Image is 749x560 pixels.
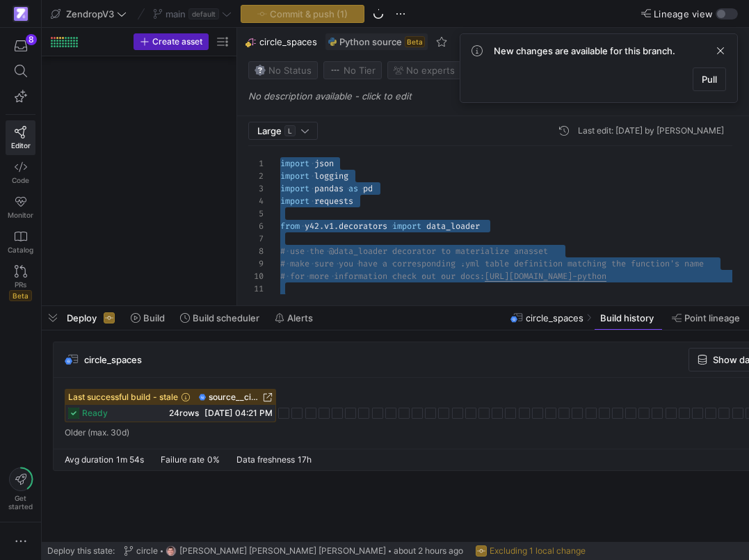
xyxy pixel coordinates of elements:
[248,245,264,257] div: 8
[405,36,425,47] span: Beta
[702,74,717,85] span: Pull
[248,257,264,270] div: 9
[248,282,264,295] div: 11
[209,392,260,402] span: source__circle_spaces__circle_spaces
[684,312,740,323] span: Point lineage
[124,306,171,330] button: Build
[248,207,264,220] div: 5
[65,454,113,465] span: Avg duration
[6,155,35,190] a: Code
[14,7,28,21] img: https://storage.googleapis.com/y42-prod-data-exchange/images/qZXOSqkTtPuVcXVzF40oUlM07HVTwZXfPK0U...
[255,65,266,76] img: No status
[248,195,264,207] div: 4
[199,392,273,402] a: source__circle_spaces__circle_spaces
[143,312,165,323] span: Build
[348,183,358,194] span: as
[152,37,202,47] span: Create asset
[693,67,726,91] button: Pull
[120,542,467,560] button: circlehttps://storage.googleapis.com/y42-prod-data-exchange/images/G2kHvxVlt02YItTmblwfhPy4mK5SfU...
[134,33,209,50] button: Create asset
[572,271,606,282] span: -python
[323,61,382,79] button: No tierNo Tier
[248,170,264,182] div: 2
[204,408,273,418] span: [DATE] 04:21 PM
[9,290,32,301] span: Beta
[426,221,480,232] span: data_loader
[6,190,35,225] a: Monitor
[406,65,455,76] span: No expert s
[526,312,583,323] span: circle_spaces
[314,183,344,194] span: pandas
[68,392,191,402] span: Last successful build - stale
[472,542,589,560] button: Excluding 1 local change
[280,158,309,169] span: import
[67,312,97,323] span: Deploy
[6,120,35,155] a: Editor
[324,221,334,232] span: v1
[47,546,115,556] span: Deploy this state:
[179,546,386,556] span: [PERSON_NAME] [PERSON_NAME] [PERSON_NAME]
[12,176,29,184] span: Code
[314,158,334,169] span: json
[8,211,33,219] span: Monitor
[11,141,31,150] span: Editor
[255,65,312,76] span: No Status
[392,221,421,232] span: import
[82,408,108,418] span: ready
[6,225,35,259] a: Catalog
[280,183,309,194] span: import
[248,270,264,282] div: 10
[319,221,324,232] span: .
[328,38,337,46] img: undefined
[15,280,26,289] span: PRs
[280,221,300,232] span: from
[314,195,353,207] span: requests
[248,182,264,195] div: 3
[485,271,572,282] span: [URL][DOMAIN_NAME]
[248,232,264,245] div: 7
[654,8,713,19] span: Lineage view
[166,545,177,557] img: https://storage.googleapis.com/y42-prod-data-exchange/images/G2kHvxVlt02YItTmblwfhPy4mK5SfUxFU6Tr...
[26,34,37,45] div: 8
[259,36,317,47] span: circle_spaces
[363,183,373,194] span: pd
[524,258,704,269] span: finition matching the function's name
[284,125,296,136] span: L
[280,170,309,182] span: import
[280,195,309,207] span: import
[65,389,276,422] button: Last successful build - stalesource__circle_spaces__circle_spacesready24rows[DATE] 04:21 PM
[236,454,295,465] span: Data freshness
[193,312,259,323] span: Build scheduler
[6,259,35,307] a: PRsBeta
[257,125,282,136] span: Large
[339,36,402,47] span: Python source
[6,33,35,58] button: 8
[248,90,743,102] p: No description available - click to edit
[287,312,313,323] span: Alerts
[6,2,35,26] a: https://storage.googleapis.com/y42-prod-data-exchange/images/qZXOSqkTtPuVcXVzF40oUlM07HVTwZXfPK0U...
[339,221,387,232] span: decorators
[248,157,264,170] div: 1
[330,65,341,76] img: No tier
[66,8,114,19] span: ZendropV3
[47,5,130,23] button: ZendropV3
[666,306,746,330] button: Point lineage
[207,454,220,465] span: 0%
[280,246,524,257] span: # use the @data_loader decorator to materialize an
[280,258,524,269] span: # make sure you have a corresponding .yml table de
[494,45,675,56] span: New changes are available for this branch.
[248,220,264,232] div: 6
[161,454,204,465] span: Failure rate
[298,454,312,465] span: 17h
[594,306,663,330] button: Build history
[305,221,319,232] span: y42
[8,494,33,511] span: Get started
[136,546,158,556] span: circle
[490,546,586,556] span: Excluding 1 local change
[330,65,376,76] span: No Tier
[280,271,485,282] span: # for more information check out our docs:
[8,246,33,254] span: Catalog
[174,306,266,330] button: Build scheduler
[6,462,35,516] button: Getstarted
[84,354,142,365] span: circle_spaces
